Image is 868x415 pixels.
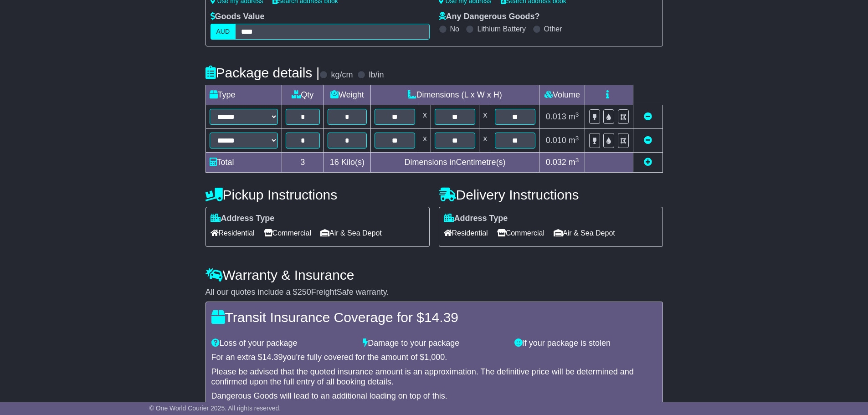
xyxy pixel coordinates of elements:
td: Dimensions (L x W x H) [370,85,539,105]
span: 1,000 [424,353,445,362]
sup: 3 [575,135,579,142]
td: Volume [539,85,585,105]
a: Remove this item [644,136,652,145]
span: Air & Sea Depot [320,226,382,240]
td: 3 [282,153,324,173]
span: m [569,112,579,121]
h4: Package details | [205,65,320,80]
span: © One World Courier 2025. All rights reserved. [149,405,281,412]
span: 250 [298,287,311,297]
span: Commercial [264,226,311,240]
a: Remove this item [644,112,652,121]
h4: Delivery Instructions [439,187,663,202]
label: AUD [211,24,236,40]
span: 14.39 [424,310,458,325]
sup: 3 [575,111,579,118]
label: kg/cm [331,70,353,80]
span: 0.032 [546,158,566,167]
span: 0.010 [546,136,566,145]
label: Goods Value [211,12,265,22]
label: Address Type [444,214,508,224]
span: 14.39 [262,353,283,362]
td: x [419,129,431,153]
label: lb/in [369,70,384,80]
span: Commercial [497,226,544,240]
td: Weight [324,85,371,105]
a: Add new item [644,158,652,167]
span: 0.013 [546,112,566,121]
label: Lithium Battery [477,25,526,33]
div: All our quotes include a $ FreightSafe warranty. [205,287,663,297]
td: Dimensions in Centimetre(s) [370,153,539,173]
td: Type [205,85,282,105]
td: x [479,129,491,153]
div: If your package is stolen [510,338,662,348]
span: 16 [330,158,339,167]
h4: Pickup Instructions [205,187,430,202]
span: m [569,136,579,145]
h4: Warranty & Insurance [205,267,663,282]
span: Residential [211,226,255,240]
span: m [569,158,579,167]
div: Damage to your package [358,338,510,348]
div: Dangerous Goods will lead to an additional loading on top of this. [211,391,657,401]
span: Residential [444,226,488,240]
td: Qty [282,85,324,105]
h4: Transit Insurance Coverage for $ [211,310,657,325]
div: Please be advised that the quoted insurance amount is an approximation. The definitive price will... [211,367,657,387]
label: Other [544,25,562,33]
sup: 3 [575,157,579,164]
td: Total [205,153,282,173]
td: x [419,105,431,129]
div: Loss of your package [207,338,359,348]
td: Kilo(s) [324,153,371,173]
label: Any Dangerous Goods? [439,12,540,22]
td: x [479,105,491,129]
span: Air & Sea Depot [554,226,615,240]
div: For an extra $ you're fully covered for the amount of $ . [211,353,657,363]
label: No [450,25,459,33]
label: Address Type [211,214,275,224]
